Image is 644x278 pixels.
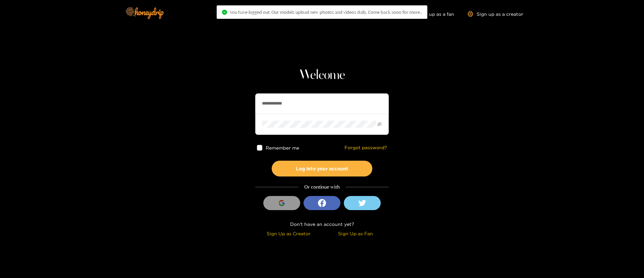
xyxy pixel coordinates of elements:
div: Sign Up as Creator [257,230,320,237]
h1: Welcome [255,67,389,83]
div: Sign Up as Fan [324,230,387,237]
span: check-circle [222,10,227,15]
a: Sign up as a fan [408,11,454,17]
div: Don't have an account yet? [255,220,389,228]
div: Or continue with [255,183,389,191]
a: Forgot password? [344,145,387,151]
span: Remember me [266,145,300,150]
span: You have logged out. Our models upload new photos and videos daily. Come back soon for more.. [230,9,422,15]
span: eye-invisible [377,122,382,126]
a: Sign up as a creator [468,11,523,17]
button: Log into your account [272,161,372,176]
